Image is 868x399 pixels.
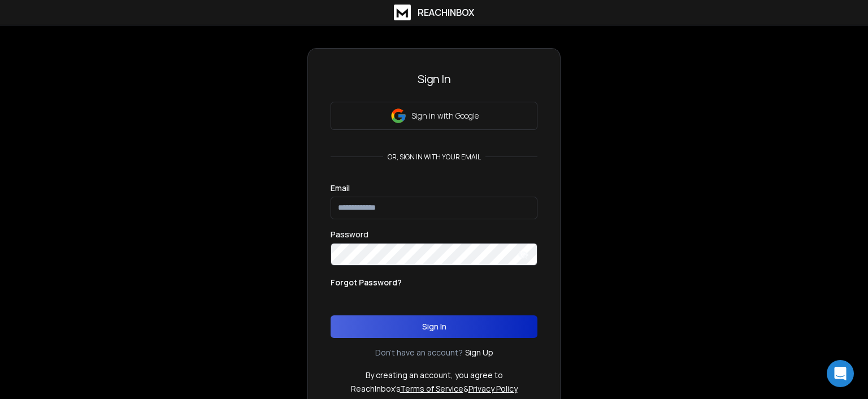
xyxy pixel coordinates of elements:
p: Sign in with Google [411,110,479,122]
button: Sign in with Google [331,102,537,130]
p: Forgot Password? [331,277,402,288]
p: Don't have an account? [375,347,463,358]
a: ReachInbox [394,5,474,20]
label: Password [331,231,368,238]
h3: Sign In [331,71,537,87]
img: logo [394,5,411,20]
a: Terms of Service [400,383,463,394]
button: Sign In [331,315,537,338]
label: Email [331,184,350,192]
div: Open Intercom Messenger [827,360,854,387]
a: Sign Up [465,347,493,358]
p: or, sign in with your email [383,153,485,162]
p: By creating an account, you agree to [366,370,503,381]
a: Privacy Policy [468,383,518,394]
p: ReachInbox's & [351,383,518,394]
h1: ReachInbox [418,6,474,19]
